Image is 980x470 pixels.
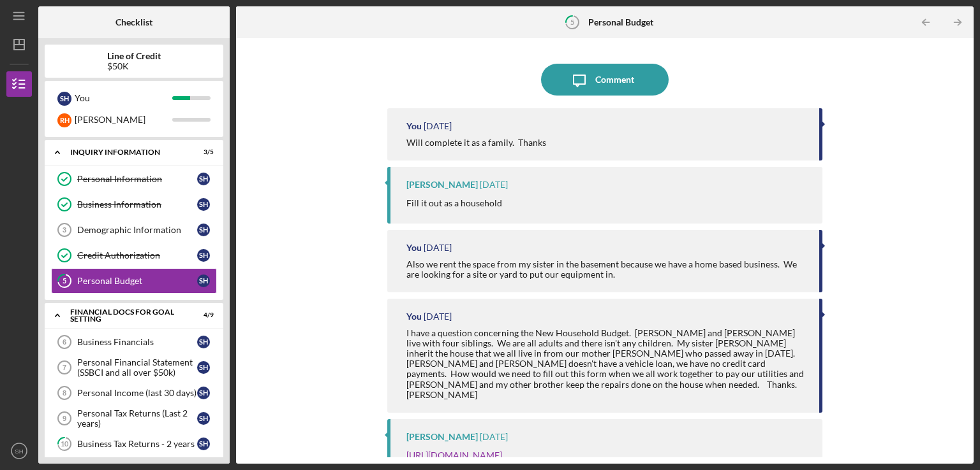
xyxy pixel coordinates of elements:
[406,180,478,190] div: [PERSON_NAME]
[77,439,197,449] div: Business Tax Returns - 2 years
[51,166,217,192] a: Personal InformationSH
[77,225,197,235] div: Demographic Information
[77,357,197,378] div: Personal Financial Statement (SSBCI and all over $50k)
[63,226,66,234] tspan: 3
[197,336,210,348] div: S H
[191,311,214,319] div: 4 / 9
[51,431,217,457] a: 10Business Tax Returns - 2 yearsSH
[406,121,422,131] div: You
[197,387,210,399] div: S H
[197,412,210,425] div: S H
[75,87,172,109] div: You
[51,406,217,431] a: 9Personal Tax Returns (Last 2 years)SH
[63,364,66,371] tspan: 7
[424,121,452,131] time: 2025-08-13 17:01
[197,224,210,236] div: S H
[406,450,502,460] a: [URL][DOMAIN_NAME]
[541,64,669,96] button: Comment
[595,64,634,96] div: Comment
[63,415,66,422] tspan: 9
[197,249,210,262] div: S H
[77,388,197,398] div: Personal Income (last 30 days)
[406,432,478,442] div: [PERSON_NAME]
[51,329,217,355] a: 6Business FinancialsSH
[406,243,422,253] div: You
[406,311,422,322] div: You
[51,380,217,406] a: 8Personal Income (last 30 days)SH
[191,148,214,156] div: 3 / 5
[77,250,197,260] div: Credit Authorization
[197,438,210,450] div: S H
[570,18,574,26] tspan: 5
[77,174,197,184] div: Personal Information
[61,440,69,448] tspan: 10
[480,432,508,442] time: 2025-08-04 16:44
[588,17,653,27] b: Personal Budget
[70,308,182,323] div: Financial Docs for Goal Setting
[51,217,217,243] a: 3Demographic InformationSH
[424,311,452,322] time: 2025-08-13 02:09
[424,243,452,253] time: 2025-08-13 02:11
[57,113,71,127] div: R H
[406,259,806,280] div: Also we rent the space from my sister in the basement because we have a home based business. We a...
[107,61,161,71] div: $50K
[63,389,66,397] tspan: 8
[77,199,197,210] div: Business Information
[51,192,217,217] a: Business InformationSH
[15,448,23,455] text: SH
[480,180,508,190] time: 2025-08-13 16:42
[77,276,197,286] div: Personal Budget
[51,243,217,268] a: Credit AuthorizationSH
[6,438,32,464] button: SH
[57,92,71,106] div: S H
[75,109,172,131] div: [PERSON_NAME]
[197,198,210,211] div: S H
[63,338,66,346] tspan: 6
[107,51,161,61] b: Line of Credit
[77,408,197,429] div: Personal Tax Returns (Last 2 years)
[51,268,217,294] a: 5Personal BudgetSH
[406,196,502,210] p: Fill it out as a household
[197,361,210,374] div: S H
[197,274,210,287] div: S H
[115,17,152,27] b: Checklist
[70,148,182,156] div: INQUIRY INFORMATION
[197,173,210,185] div: S H
[77,337,197,347] div: Business Financials
[406,328,806,400] div: I have a question concerning the New Household Budget. [PERSON_NAME] and [PERSON_NAME] live with ...
[51,355,217,380] a: 7Personal Financial Statement (SSBCI and all over $50k)SH
[406,138,546,148] div: Will complete it as a family. Thanks
[63,277,66,285] tspan: 5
